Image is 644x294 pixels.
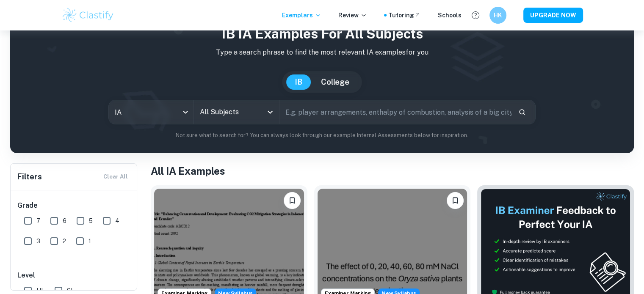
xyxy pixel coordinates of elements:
[279,100,511,124] input: E.g. player arrangements, enthalpy of combustion, analysis of a big city...
[61,7,115,24] img: Clastify logo
[63,236,66,246] span: 2
[493,11,503,20] h6: HK
[17,201,131,211] h6: Grade
[338,11,367,20] p: Review
[36,236,40,246] span: 3
[388,11,421,20] a: Tutoring
[115,216,119,225] span: 4
[438,11,462,20] a: Schools
[151,163,634,179] h1: All IA Examples
[17,171,42,183] h6: Filters
[312,74,358,90] button: College
[284,192,301,209] button: Bookmark
[36,216,40,225] span: 7
[17,24,627,44] h1: IB IA examples for all subjects
[282,11,321,20] p: Exemplars
[63,216,66,225] span: 6
[17,131,627,140] p: Not sure what to search for? You can always look through our example Internal Assessments below f...
[447,192,464,209] button: Bookmark
[264,106,276,118] button: Open
[286,74,311,90] button: IB
[88,236,91,246] span: 1
[523,8,583,23] button: UPGRADE NOW
[17,270,131,280] h6: Level
[109,100,193,124] div: IA
[468,8,483,22] button: Help and Feedback
[89,216,93,225] span: 5
[489,7,506,24] button: HK
[515,105,529,119] button: Search
[17,47,627,58] p: Type a search phrase to find the most relevant IA examples for you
